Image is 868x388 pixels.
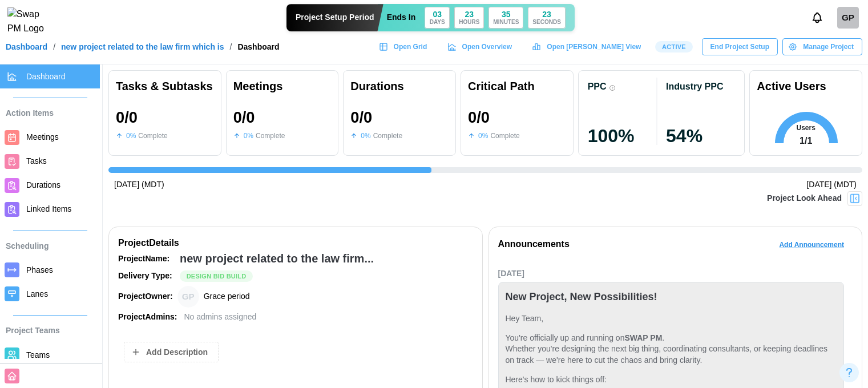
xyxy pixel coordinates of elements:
div: / [230,43,232,51]
span: Open [PERSON_NAME] View [547,39,641,55]
div: Complete [256,131,285,142]
strong: Project Admins: [118,312,177,321]
button: Manage Project [782,38,862,55]
span: Linked Items [26,204,71,213]
div: 0 / 0 [468,109,490,126]
div: Complete [490,131,519,142]
button: Add Description [124,342,219,362]
span: Dashboard [26,72,66,81]
p: You're officially up and running on . Whether you're designing the next big thing, coordinating c... [506,333,837,366]
span: Active [662,42,686,52]
a: Grace period [837,7,859,29]
div: Meetings [233,78,332,95]
div: 0 / 0 [350,109,372,126]
a: Open Overview [441,38,520,55]
span: Open Grid [394,39,427,55]
span: Tasks [26,156,47,165]
div: 23 [542,10,551,18]
div: Critical Path [468,78,566,95]
span: End Project Setup [710,39,769,55]
a: Dashboard [6,43,47,51]
div: 0 / 0 [116,109,138,126]
span: Design Bid Build [187,271,247,281]
div: / [53,43,55,51]
div: Complete [138,131,167,142]
div: 100 % [588,127,657,145]
button: Notifications [808,8,827,27]
a: Open Grid [373,38,435,55]
div: Announcements [498,237,570,252]
div: DAYS [430,19,445,25]
div: Project Name: [118,253,175,265]
div: New Project, New Possibilities! [506,289,657,305]
p: Hey Team, [506,313,837,325]
div: Tasks & Subtasks [116,78,214,95]
img: Swap PM Logo [7,7,54,36]
strong: Project Owner: [118,292,173,301]
div: 35 [502,10,511,18]
div: [DATE] (MDT) [114,179,164,191]
a: Open [PERSON_NAME] View [526,38,649,55]
div: Complete [373,131,402,142]
span: Teams [26,350,50,359]
span: Durations [26,180,60,189]
div: [DATE] (MDT) [806,179,857,191]
div: Industry PPC [666,81,723,92]
p: Here's how to kick things off: [506,374,837,386]
button: Add Announcement [770,236,853,253]
div: Durations [350,78,449,95]
div: PPC [588,81,607,92]
div: 0 % [244,131,253,142]
div: Grace period [177,286,199,308]
div: new project related to the law firm... [180,250,374,268]
div: Grace period [204,290,250,303]
div: 0 % [478,131,488,142]
div: Project Details [118,236,473,250]
div: Dashboard [237,43,279,51]
span: Manage Project [803,39,854,55]
span: Add Announcement [779,237,844,253]
strong: SWAP PM [624,333,662,342]
span: Add Description [146,342,208,362]
div: SECONDS [532,19,560,25]
span: Lanes [26,289,48,298]
div: Delivery Type: [118,270,175,282]
div: Ends In [387,11,416,24]
div: Project Setup Period [286,4,383,31]
div: GP [837,7,859,29]
div: 0 % [361,131,370,142]
div: 03 [433,10,442,18]
div: 0 % [126,131,136,142]
div: Active Users [757,78,826,95]
div: 0 / 0 [233,109,255,126]
div: Project Look Ahead [767,192,842,205]
span: Meetings [26,132,59,142]
a: new project related to the law firm which is [61,43,224,51]
div: 23 [465,10,474,18]
span: Phases [26,265,53,274]
img: Project Look Ahead Button [849,193,861,204]
div: HOURS [459,19,479,25]
div: [DATE] [498,268,845,280]
div: 54 % [666,127,735,145]
button: End Project Setup [702,38,778,55]
div: MINUTES [493,19,519,25]
div: No admins assigned [184,311,256,324]
span: Open Overview [462,39,512,55]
